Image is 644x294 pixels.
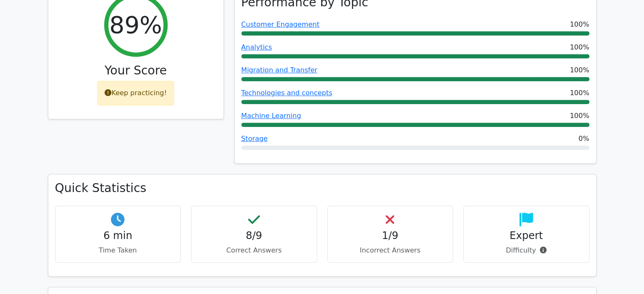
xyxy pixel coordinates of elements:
a: Analytics [241,43,272,51]
p: Correct Answers [198,245,310,256]
span: 100% [570,65,589,75]
h2: 89% [109,11,162,39]
a: Migration and Transfer [241,66,318,74]
span: 100% [570,19,589,30]
h3: Your Score [55,63,217,78]
h4: Expert [470,230,582,242]
div: Keep practicing! [97,81,174,105]
h3: Quick Statistics [55,181,589,195]
h4: 1/9 [334,230,446,242]
a: Machine Learning [241,112,301,120]
a: Storage [241,135,268,143]
h4: 6 min [62,230,174,242]
p: Incorrect Answers [334,245,446,256]
span: 100% [570,42,589,52]
span: 100% [570,111,589,121]
span: 100% [570,88,589,98]
p: Time Taken [62,245,174,256]
span: 0% [578,134,589,144]
a: Technologies and concepts [241,89,332,97]
a: Customer Engagement [241,20,320,28]
p: Difficulty [470,245,582,256]
h4: 8/9 [198,230,310,242]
